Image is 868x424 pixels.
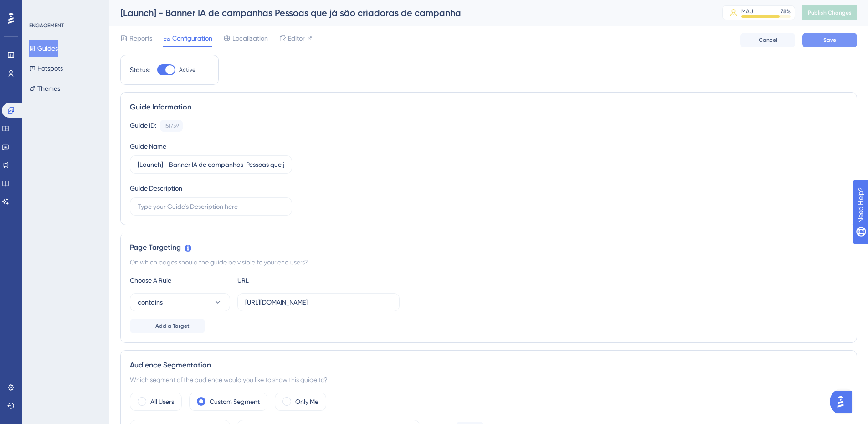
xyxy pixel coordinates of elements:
[130,257,847,268] div: On which pages should the guide be visible to your end users?
[130,141,166,152] div: Guide Name
[29,60,63,77] button: Hotspots
[164,122,179,129] div: 151739
[130,64,150,75] div: Status:
[138,202,284,212] input: Type your Guide’s Description here
[823,36,836,44] span: Save
[130,242,847,253] div: Page Targeting
[210,396,260,407] label: Custom Segment
[150,396,174,407] label: All Users
[138,160,284,170] input: Type your Guide’s Name here
[830,388,857,415] iframe: UserGuiding AI Assistant Launcher
[295,396,318,407] label: Only Me
[130,275,230,286] div: Choose A Rule
[802,33,857,47] button: Save
[21,2,57,13] span: Need Help?
[172,33,212,44] span: Configuration
[781,8,791,15] div: 78 %
[130,102,847,113] div: Guide Information
[29,40,58,57] button: Guides
[130,293,230,311] button: contains
[808,9,852,16] span: Publish Changes
[740,33,795,47] button: Cancel
[179,66,195,73] span: Active
[130,183,182,194] div: Guide Description
[130,120,156,132] div: Guide ID:
[130,360,847,371] div: Audience Segmentation
[29,80,60,97] button: Themes
[245,297,392,307] input: yourwebsite.com/path
[759,36,777,44] span: Cancel
[129,33,152,44] span: Reports
[130,374,847,385] div: Which segment of the audience would you like to show this guide to?
[802,5,857,20] button: Publish Changes
[120,6,699,19] div: [Launch] - Banner IA de campanhas Pessoas que já são criadoras de campanha
[138,297,163,308] span: contains
[741,8,753,15] div: MAU
[29,22,64,29] div: ENGAGEMENT
[288,33,305,44] span: Editor
[237,275,338,286] div: URL
[155,322,190,330] span: Add a Target
[232,33,268,44] span: Localization
[130,319,205,333] button: Add a Target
